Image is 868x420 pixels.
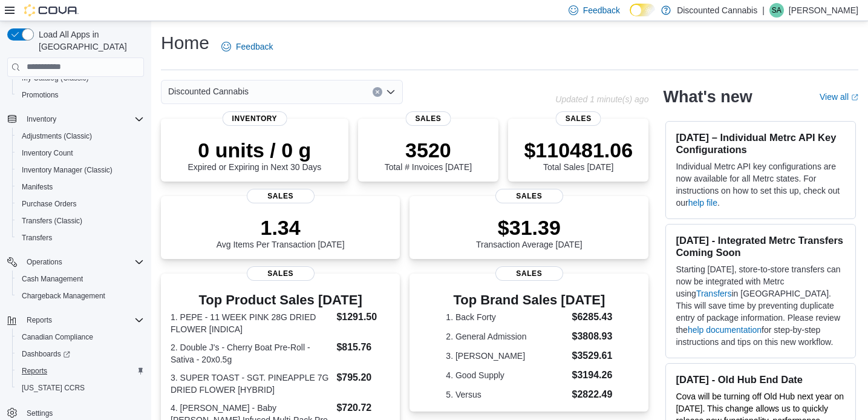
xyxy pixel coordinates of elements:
span: Canadian Compliance [22,332,93,342]
button: Chargeback Management [12,287,149,304]
span: Inventory Count [22,148,73,158]
a: Chargeback Management [17,289,110,303]
span: Reports [22,366,47,376]
button: Inventory [2,111,149,128]
span: Operations [22,255,144,269]
button: Clear input [373,87,382,97]
a: Transfers [17,231,57,245]
a: Manifests [17,180,57,194]
dt: 4. Good Supply [446,369,567,381]
span: Sales [495,189,563,203]
button: Operations [22,255,67,269]
dd: $1291.50 [336,310,390,324]
span: [US_STATE] CCRS [22,383,85,393]
button: Adjustments (Classic) [12,128,149,145]
span: Reports [17,364,144,378]
dt: 2. Double J's - Cherry Boat Pre-Roll - Sativa - 20x0.5g [171,341,331,366]
h3: Top Brand Sales [DATE] [446,293,612,307]
p: Discounted Cannabis [677,3,757,18]
h3: [DATE] - Integrated Metrc Transfers Coming Soon [676,234,846,258]
div: Expired or Expiring in Next 30 Days [188,138,321,172]
span: Canadian Compliance [17,330,144,344]
dd: $3194.26 [572,368,613,382]
span: Cash Management [17,272,144,286]
p: [PERSON_NAME] [789,3,858,18]
div: Sam Annann [769,3,784,18]
span: Cash Management [22,274,83,284]
span: Inventory [223,111,287,126]
span: Transfers (Classic) [22,216,82,226]
h3: [DATE] - Old Hub End Date [676,373,846,386]
button: Inventory Count [12,145,149,162]
span: Sales [495,266,563,281]
dd: $2822.49 [572,387,613,402]
span: Manifests [17,180,144,194]
dd: $795.20 [336,370,390,385]
button: Canadian Compliance [12,329,149,346]
p: Individual Metrc API key configurations are now available for all Metrc states. For instructions ... [676,160,846,209]
a: Inventory Manager (Classic) [17,163,117,177]
span: Feedback [583,4,620,16]
p: 3520 [385,138,472,162]
span: Transfers (Classic) [17,214,144,228]
span: Operations [27,257,62,267]
a: Dashboards [12,346,149,363]
p: Updated 1 minute(s) ago [555,94,648,104]
button: Inventory Manager (Classic) [12,162,149,179]
dd: $815.76 [336,340,390,355]
span: Washington CCRS [17,381,144,395]
button: Operations [2,254,149,271]
span: SA [772,3,782,18]
span: Sales [556,111,601,126]
div: Transaction Average [DATE] [476,215,582,249]
span: Load All Apps in [GEOGRAPHIC_DATA] [34,28,144,53]
a: Cash Management [17,272,88,286]
button: Purchase Orders [12,195,149,212]
p: $31.39 [476,215,582,240]
a: Feedback [217,34,278,59]
a: Adjustments (Classic) [17,129,97,143]
button: Transfers [12,229,149,246]
span: Adjustments (Classic) [22,131,92,141]
dt: 5. Versus [446,389,567,401]
h3: Top Product Sales [DATE] [171,293,390,307]
a: help file [688,198,717,208]
span: Dashboards [22,349,70,359]
a: [US_STATE] CCRS [17,381,90,395]
button: Inventory [22,112,61,126]
a: Transfers [696,289,732,298]
span: Inventory Manager (Classic) [22,165,113,175]
p: $110481.06 [524,138,633,162]
button: Reports [22,313,57,327]
span: Settings [22,405,144,420]
dd: $6285.43 [572,310,613,324]
span: Sales [405,111,451,126]
div: Avg Items Per Transaction [DATE] [217,215,345,249]
button: Reports [12,363,149,379]
h2: What's new [663,87,752,107]
span: Inventory Manager (Classic) [17,163,144,177]
p: Starting [DATE], store-to-store transfers can now be integrated with Metrc using in [GEOGRAPHIC_D... [676,263,846,348]
p: 0 units / 0 g [188,138,321,162]
span: Reports [22,313,144,327]
h1: Home [161,31,209,55]
dt: 3. SUPER TOAST - SGT. PINEAPPLE 7G DRIED FLOWER [HYBRID] [171,372,331,396]
a: Reports [17,364,52,378]
button: Promotions [12,87,149,103]
span: Discounted Cannabis [168,84,249,99]
button: Reports [2,312,149,329]
dd: $720.72 [336,401,390,415]
span: Dashboards [17,347,144,361]
span: Feedback [236,41,273,53]
button: [US_STATE] CCRS [12,379,149,396]
span: Inventory [22,112,144,126]
div: Total # Invoices [DATE] [385,138,472,172]
a: help documentation [688,325,762,335]
button: Manifests [12,179,149,195]
dt: 1. Back Forty [446,311,567,323]
span: Reports [27,315,52,325]
span: Sales [247,189,315,203]
span: Chargeback Management [17,289,144,303]
span: Purchase Orders [22,199,77,209]
span: Transfers [22,233,52,243]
